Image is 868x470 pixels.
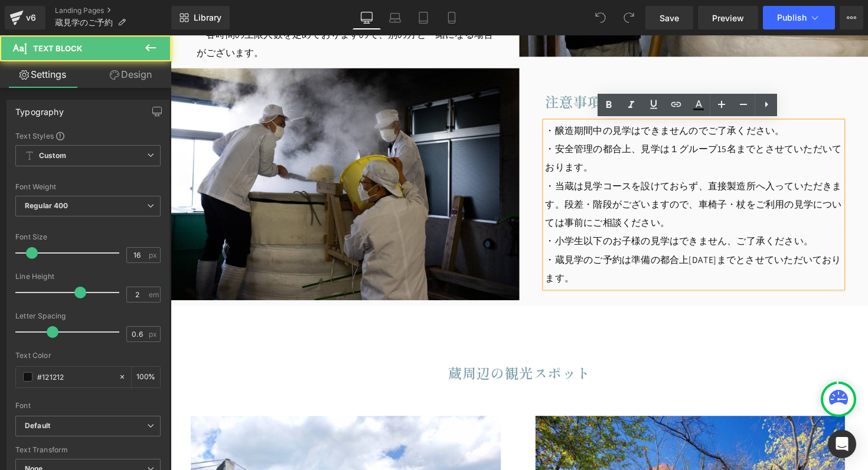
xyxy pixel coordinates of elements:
h2: 注意事項 [384,58,688,77]
i: Default [25,421,50,431]
div: Font Size [15,233,161,241]
div: % [132,367,160,387]
button: Undo [589,6,612,29]
a: New Library [171,6,230,29]
div: Open Intercom Messenger [828,430,856,458]
button: Redo [617,6,641,29]
p: ・安全管理の都合上、見学は１グループ15名までとさせていただいております。 [384,107,688,145]
div: v6 [24,10,38,25]
span: Preview [712,12,744,24]
a: Desktop [353,6,381,29]
span: Library [194,12,221,23]
button: More [840,6,863,29]
div: Line Height [15,272,161,281]
span: 蔵見学のご予約 [55,18,113,27]
span: Publish [777,13,807,22]
a: Laptop [381,6,409,29]
span: px [149,251,159,259]
div: Font Weight [15,183,161,191]
a: Tablet [409,6,438,29]
p: ・当蔵は見学コースを設けておらず、直接製造所へ入っていただきます。段差・階段がございますので、車椅子・杖をご利用の見学については事前にご相談ください。 [384,145,688,202]
a: Mobile [438,6,466,29]
a: v6 [5,6,45,29]
span: Text Block [33,44,82,53]
b: Regular 400 [25,201,68,210]
p: ・蔵見学のご予約は準備の都合上[DATE]までとさせていただいております。 [384,221,688,258]
input: Color [37,370,113,383]
span: Save [660,12,679,24]
div: Typography [15,100,64,117]
span: em [149,291,159,298]
div: Text Styles [15,131,161,140]
div: Letter Spacing [15,312,161,320]
b: Custom [39,151,66,161]
a: Preview [698,6,758,29]
p: ・醸造期間中の見学はできませんのでご了承ください。 [384,88,688,107]
button: Publish [763,6,835,29]
h2: 蔵周辺の観光スポット [12,336,703,354]
div: Font [15,402,161,410]
span: px [149,330,159,338]
div: Text Color [15,351,161,360]
a: Design [88,61,174,88]
a: Landing Pages [55,6,171,15]
p: ・小学生以下のお子様の見学はできません、ご了承ください。 [384,202,688,221]
div: Text Transform [15,446,161,454]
